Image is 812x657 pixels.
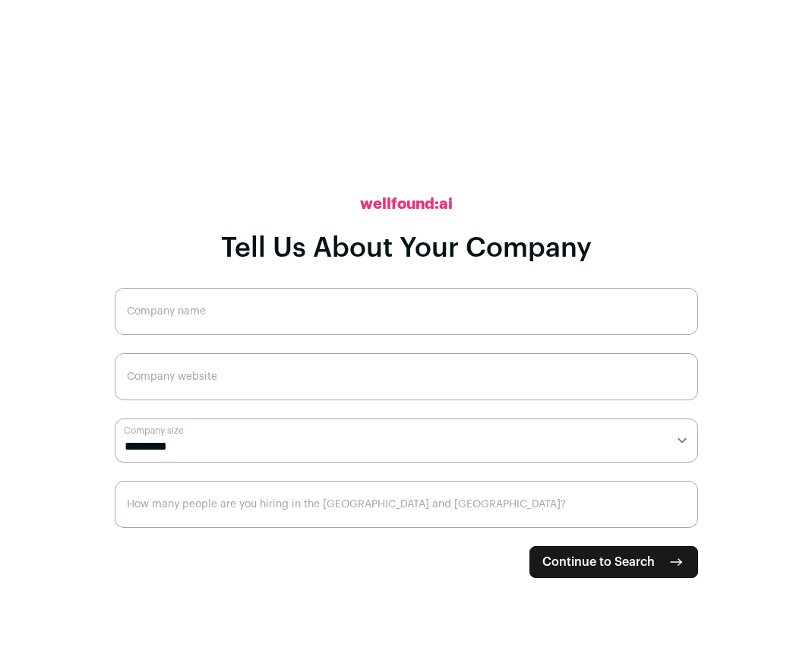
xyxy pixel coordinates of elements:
input: How many people are you hiring in the US and Canada? [115,481,698,528]
h1: Tell Us About Your Company [221,233,592,264]
input: Company name [115,288,698,335]
h2: wellfound:ai [360,194,453,215]
input: Company website [115,353,698,400]
span: Continue to Search [542,553,655,571]
button: Continue to Search [529,546,698,578]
